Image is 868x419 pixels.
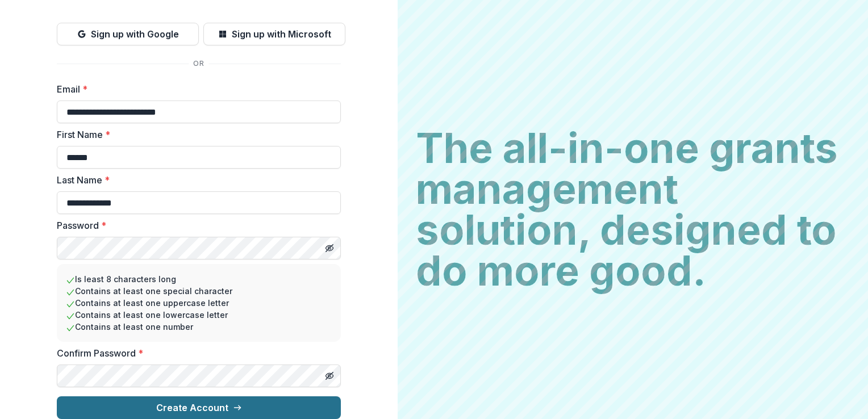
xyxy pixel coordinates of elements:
label: Last Name [57,173,334,187]
li: Contains at least one uppercase letter [66,297,332,309]
button: Toggle password visibility [320,367,339,385]
button: Create Account [57,396,341,419]
li: Contains at least one special character [66,285,332,297]
li: Contains at least one lowercase letter [66,309,332,321]
label: First Name [57,128,334,141]
label: Email [57,82,334,96]
li: Contains at least one number [66,321,332,333]
button: Sign up with Google [57,23,199,45]
label: Password [57,219,334,232]
label: Confirm Password [57,346,334,360]
button: Toggle password visibility [320,239,339,257]
button: Sign up with Microsoft [203,23,345,45]
li: Is least 8 characters long [66,273,332,285]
